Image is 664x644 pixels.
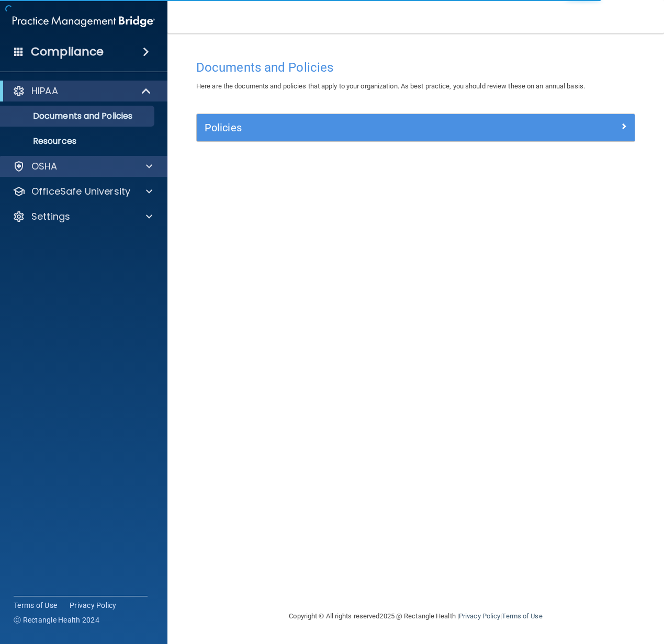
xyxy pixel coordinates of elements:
img: PMB logo [13,11,155,32]
a: Terms of Use [14,600,57,611]
p: Documents and Policies [7,111,150,121]
a: Privacy Policy [459,612,500,620]
h4: Documents and Policies [196,61,635,74]
span: Here are the documents and policies that apply to your organization. As best practice, you should... [196,82,585,90]
h4: Compliance [31,44,104,59]
a: OfficeSafe University [13,185,152,198]
a: HIPAA [13,85,152,97]
p: Settings [31,210,70,223]
a: Settings [13,210,152,223]
a: Terms of Use [502,612,542,620]
h5: Policies [205,122,517,133]
a: Policies [205,119,627,136]
div: Copyright © All rights reserved 2025 @ Rectangle Health | | [225,600,607,633]
p: Resources [7,136,150,146]
iframe: Drift Widget Chat Controller [483,570,651,612]
p: HIPAA [31,85,58,97]
p: OfficeSafe University [31,185,130,198]
a: OSHA [13,160,152,173]
a: Privacy Policy [70,600,117,611]
span: Ⓒ Rectangle Health 2024 [14,615,99,625]
p: OSHA [31,160,58,173]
